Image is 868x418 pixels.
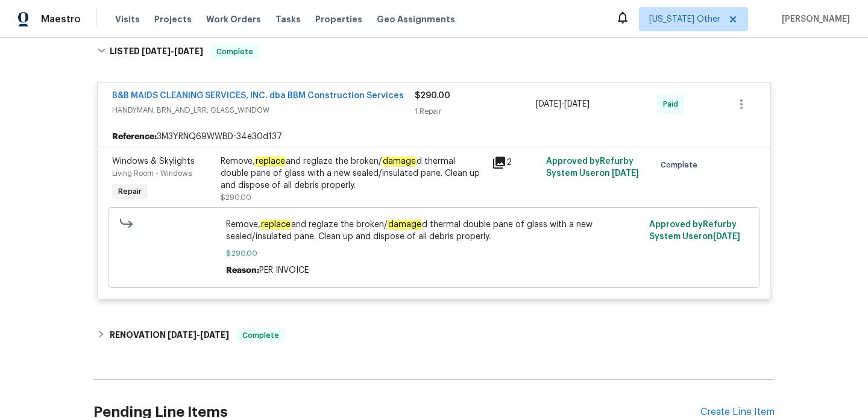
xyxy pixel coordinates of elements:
div: 3M3YRNQ69WWBD-34e30d137 [98,126,770,148]
b: Reference: [112,131,157,143]
span: Approved by Refurby System User on [546,157,639,178]
div: 1 Repair [415,105,536,117]
em: replace [260,220,291,229]
span: [US_STATE] Other [649,13,720,25]
span: $290.00 [226,248,643,260]
span: [DATE] [200,331,229,339]
span: Windows & Skylights [112,157,195,166]
span: [DATE] [168,331,197,339]
span: Complete [661,159,702,171]
span: [PERSON_NAME] [777,13,850,25]
span: Approved by Refurby System User on [649,220,740,241]
span: [DATE] [174,47,203,55]
span: Properties [315,13,362,25]
span: Paid [663,98,683,110]
div: Create Line Item [700,407,775,418]
a: B&B MAIDS CLEANING SERVICES, INC. dba BBM Construction Services [112,92,404,100]
span: Complete [237,329,284,342]
h6: LISTED [110,45,203,59]
span: $290.00 [415,92,450,100]
span: Complete [212,46,258,58]
span: PER INVOICE [259,266,309,275]
div: Remove, and reglaze the broken/ d thermal double pane of glass with a new sealed/insulated pane. ... [221,155,485,192]
em: replace [255,157,286,166]
h6: RENOVATION [110,328,229,343]
span: - [536,98,590,110]
span: Repair [113,186,146,198]
span: - [142,47,203,55]
span: Projects [154,13,192,25]
span: $290.00 [221,194,251,201]
span: Work Orders [206,13,261,25]
span: Remove, and reglaze the broken/ d thermal double pane of glass with a new sealed/insulated pane. ... [226,219,643,243]
span: [DATE] [564,100,590,108]
span: [DATE] [713,232,740,241]
em: damage [388,220,422,229]
span: [DATE] [142,47,171,55]
span: Visits [115,13,140,25]
span: Geo Assignments [377,13,455,25]
span: Living Room - Windows [112,170,192,177]
span: Tasks [275,15,301,23]
span: HANDYMAN, BRN_AND_LRR, GLASS_WINDOW [112,104,415,116]
span: [DATE] [612,169,639,178]
em: damage [382,157,417,166]
span: [DATE] [536,100,561,108]
span: - [168,331,229,339]
div: 2 [492,155,539,170]
span: Maestro [41,13,81,25]
span: Reason: [226,266,259,275]
div: LISTED [DATE]-[DATE]Complete [93,33,775,71]
div: RENOVATION [DATE]-[DATE]Complete [93,321,775,350]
